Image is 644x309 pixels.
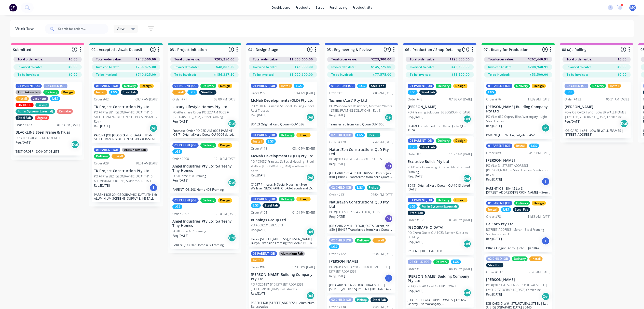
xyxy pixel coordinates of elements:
[463,174,471,183] div: Del
[329,185,353,190] div: 02 CHILD JOB
[329,91,344,95] div: Order #31
[269,4,293,11] a: dashboard
[486,124,502,128] p: Req. [DATE]
[436,84,451,88] div: Delivery
[172,178,188,183] p: Req. [DATE]
[408,198,434,202] div: 01 PARENT JOB
[514,201,530,205] div: Delivery
[408,90,418,95] div: LGS
[408,152,422,157] div: Order #75
[94,169,158,173] p: TK Project Construction Pty Ltd
[486,158,550,163] p: [PERSON_NAME]
[172,234,188,238] p: Req. [DATE]
[513,207,530,212] div: Steel Fab
[57,123,80,127] div: 01:23 PM [DATE]
[292,265,315,269] div: 12:13 PM [DATE]
[121,90,138,95] div: Steel Fab
[117,26,126,31] span: Views
[94,97,109,102] div: Order #42
[371,192,393,197] div: 07:54 PM [DATE]
[486,90,496,95] div: LGS
[251,228,267,232] p: Req. [DATE]
[16,96,29,101] div: Install
[172,143,199,148] div: 01 PARENT JOB
[484,199,552,252] div: 01 PARENT JOBDeliveryDesignInstallLGSSteel FabOrder #7811:53 AM [DATE]BelCorp Pty Ltd[STREET_ADDR...
[329,98,393,103] p: Tazmen (Aust) Pty Ltd
[357,84,367,88] div: LGS
[630,5,635,10] span: MC
[251,237,315,245] p: Order [STREET_ADDRESS][PERSON_NAME], Bunya Extension Framing for PAANA BUILD
[135,161,158,166] div: 10:01 AM [DATE]
[408,298,472,306] p: JOB CARD 2 of 4 - UPPER WALLS | Lot 657 Osprey Rise Worongary, [GEOGRAPHIC_DATA] Original Xero Qu...
[263,203,280,208] div: Steel Fab
[122,148,148,152] div: Aluminium Fab
[453,84,468,88] div: Design
[122,84,138,88] div: Delivery
[329,162,345,166] p: Req. [DATE]
[451,260,461,264] div: LGS
[16,136,64,140] p: PO #TEST ORDER - DO NOT DELETE
[94,193,158,200] p: PARENT JOB 29 [GEOGRAPHIC_DATA] TH1-6: ALUMINIUM SCREENS, SUPPLY & INSTALL
[172,90,186,95] div: Install
[292,146,315,151] div: 03:40 PM [DATE]
[486,201,512,205] div: 01 PARENT JOB
[218,143,232,148] div: Design
[449,97,472,102] div: 07:36 AM [DATE]
[408,138,434,143] div: 01 PARENT JOB
[512,256,528,261] div: Delivery
[408,105,472,109] p: [PERSON_NAME]
[486,144,512,148] div: 01 PARENT JOB
[436,138,451,143] div: Delivery
[296,197,311,201] div: Design
[35,103,49,107] div: Pickup
[484,82,552,139] div: 01 PARENT JOBDeliveryDesignLGSOrder #7611:39 AM [DATE][PERSON_NAME] Building Company Pty LtdPO #L...
[329,148,393,156] p: NatureZen Constructions QLD Pty Ltd
[172,188,237,191] p: PARENT JOB 208 Home 408 Framing
[355,238,371,243] div: Delivery
[214,97,237,102] div: 08:00 PM [DATE]
[408,160,472,164] p: Exclusive Builds Pty Ltd
[327,82,395,128] div: 01 PARENT JOBLGSSteel FabOrder #3107:05 AM [DATE]Tazmen (Aust) Pty LtdPO #Sundowner Residence, Me...
[532,201,546,205] div: Design
[486,283,550,292] p: PO #JOB CARD 5 of 6 - STRUCTURAL STEEL | Lot 3, #[GEOGRAPHIC_DATA] Carsledine
[329,298,353,302] div: 02 CHILD JOB
[44,84,67,88] div: 02 CHILD JOB
[251,282,315,291] p: PO #Q20187_510 [STREET_ADDRESS] - [GEOGRAPHIC_DATA] Balustrades
[528,214,550,219] div: 11:53 AM [DATE]
[94,84,120,88] div: 01 PARENT JOB
[528,151,550,155] div: 04:18 PM [DATE]
[406,136,474,193] div: 01 PARENT JOBDeliveryDesignLGSSteel FabOrder #7511:27 AM [DATE]Exclusive Builds Pty LtdPO #Lot 2 ...
[35,115,49,120] div: Urgent
[199,90,216,95] div: Steel Fab
[57,109,73,114] div: Remake
[371,140,393,145] div: 07:42 PM [DATE]
[94,174,158,183] p: PO #TKTar882 [GEOGRAPHIC_DATA] TH1-6: ALUMINIUM SCREENS, SUPPLY & INSTALL
[266,139,276,144] div: LGS
[408,240,423,244] p: Req. [DATE]
[486,227,550,237] p: [STREET_ADDRESS] Merah - Steel Framing Solutions - rev 3
[94,133,158,141] p: PARENT JOB [GEOGRAPHIC_DATA] TH1-6: STEEL FRAMING DESIGN, SUPPLY & INSTALL Rev 4
[16,130,80,135] p: BLACKLINE Steel Frame & Truss
[463,240,471,248] div: Del
[528,97,550,102] div: 11:39 AM [DATE]
[408,260,432,264] div: 02 CHILD JOB
[449,152,472,157] div: 11:27 AM [DATE]
[408,124,472,132] p: B0469 Transferred from Xero Quote QU-1074
[251,223,283,228] p: PO #8092D102975813
[369,84,386,88] div: Steel Fab
[463,289,471,297] div: Del
[367,133,380,137] div: Pickup
[486,222,550,226] p: BelCorp Pty Ltd
[486,187,550,194] p: PARENT JOB - B0445 Lot 3, [STREET_ADDRESS][PERSON_NAME] -- Steel Framing Solutions - Rev 4
[408,204,418,209] div: LGS
[355,133,365,137] div: LGS
[251,104,315,113] p: PO #C1037 Princess St Social Housing - Steel Roof Trusses
[251,265,266,269] div: Order #99
[13,82,82,156] div: 01 PARENT JOB02 CHILD JOBAluminium FabDeliveryDesignInstallLaser cutLGSON HOLDPickupPurlin System...
[486,237,502,241] p: Req. [DATE]
[228,120,236,128] div: Del
[172,97,187,102] div: Order #71
[486,163,550,177] p: PO #Lot 3, [STREET_ADDRESS][PERSON_NAME] -- Steel Framing Solutions - Rev 4
[355,185,365,190] div: LGS
[408,249,472,253] p: PARENT JOB - Order 108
